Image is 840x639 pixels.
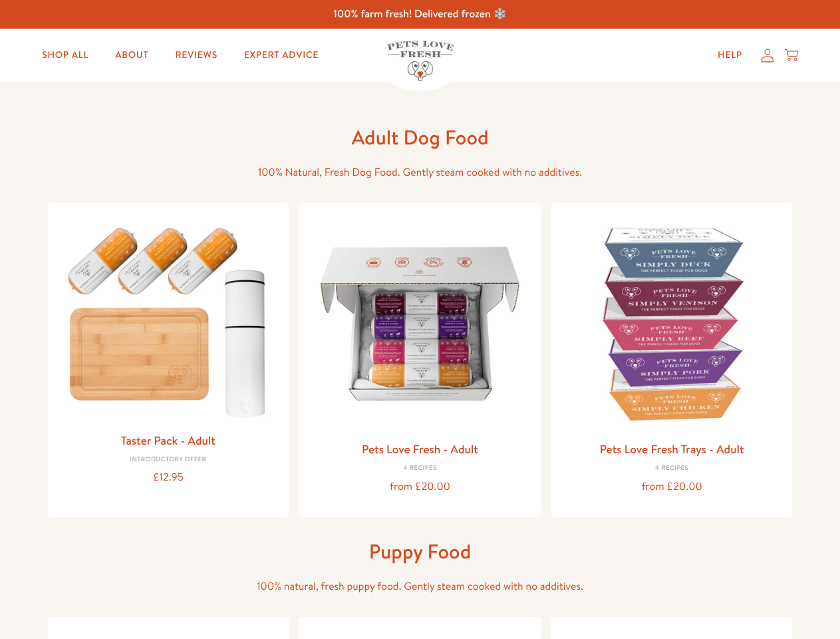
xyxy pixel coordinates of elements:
[258,165,582,180] span: 100% Natural, Fresh Dog Food. Gently steam cooked with no additives.
[707,42,753,69] a: Help
[310,465,530,473] div: 4 Recipes
[362,441,478,457] a: Pets Love Fresh - Adult
[257,579,583,594] span: 100% natural, fresh puppy food. Gently steam cooked with no additives.
[310,214,530,434] img: Pets Love Fresh - Adult
[600,441,744,457] a: Pets Love Fresh Trays - Adult
[59,469,279,487] div: £12.95
[562,465,782,473] div: 4 Recipes
[164,42,227,69] a: Reviews
[31,42,99,69] a: Shop All
[59,456,279,464] div: Introductory Offer
[208,124,633,150] h1: Adult Dog Food
[387,41,454,81] img: Pets Love Fresh
[233,42,329,69] a: Expert Advice
[104,42,159,69] a: About
[208,538,633,564] h1: Puppy Food
[310,478,530,496] div: from £20.00
[562,214,782,434] img: Pets Love Fresh Trays - Adult
[59,214,279,425] img: Taster Pack - Adult
[562,478,782,496] div: from £20.00
[121,432,215,449] a: Taster Pack - Adult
